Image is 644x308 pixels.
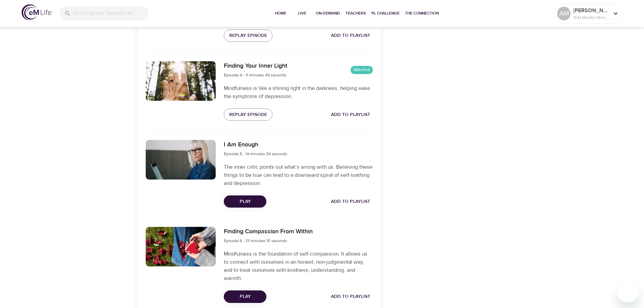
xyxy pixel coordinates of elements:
[224,61,287,71] h6: Finding Your Inner Light
[328,29,373,42] button: Add to Playlist
[328,109,373,121] button: Add to Playlist
[224,195,266,208] button: Play
[573,6,609,15] p: [PERSON_NAME]
[229,197,261,206] span: Play
[224,140,287,150] h6: I Am Enough
[557,7,571,20] div: AM
[224,238,287,243] span: Episode 6 - 13 minutes 10 seconds
[229,31,267,40] span: Replay Episode
[328,290,373,303] button: Add to Playlist
[224,151,287,157] span: Episode 5 - 14 minutes 34 seconds
[224,290,266,303] button: Play
[224,163,373,187] p: The inner critic points out what’s wrong with us. Believing these things to be true can lead to a...
[74,6,149,21] input: Find programs, teachers, etc...
[331,31,370,40] span: Add to Playlist
[351,67,373,73] span: Watched
[224,84,373,100] p: Mindfulness is like a shining light in the darkness, helping ease the symptoms of depression.
[272,10,289,17] span: Home
[345,10,366,17] span: Teachers
[224,227,313,237] h6: Finding Compassion From Within
[328,195,373,208] button: Add to Playlist
[331,197,370,206] span: Add to Playlist
[294,10,310,17] span: Live
[224,29,272,42] button: Replay Episode
[331,292,370,301] span: Add to Playlist
[331,111,370,119] span: Add to Playlist
[224,250,373,282] p: Mindfulness is the foundation of self-compassion. It allows us to connect with ourselves in an ho...
[229,111,267,119] span: Replay Episode
[224,72,286,78] span: Episode 4 - 11 minutes 49 seconds
[229,292,261,301] span: Play
[617,281,639,303] iframe: Button to launch messaging window
[371,10,400,17] span: 1% Challenge
[405,10,439,17] span: The Connection
[224,109,272,121] button: Replay Episode
[22,4,51,20] img: logo
[316,10,340,17] span: On-Demand
[573,15,609,21] p: 1041 Mindful Minutes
